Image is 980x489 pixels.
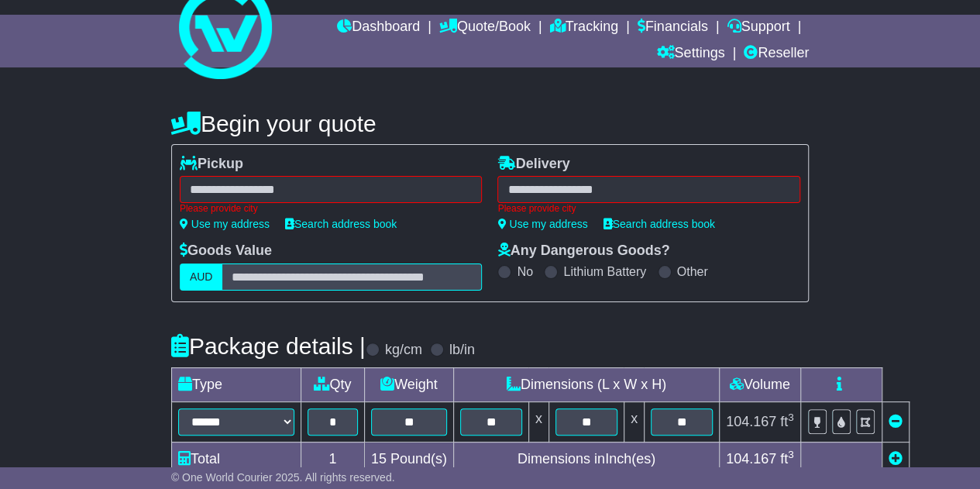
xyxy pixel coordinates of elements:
a: Use my address [180,218,270,230]
a: Remove this item [889,414,903,429]
td: 1 [301,442,364,476]
span: © One World Courier 2025. All rights reserved. [171,471,395,484]
span: ft [780,451,794,467]
label: Delivery [497,156,569,173]
label: lb/in [449,342,475,359]
label: Lithium Battery [563,264,646,279]
td: Type [171,367,301,401]
div: Please provide city [180,203,483,214]
span: 104.167 [726,414,776,429]
a: Dashboard [337,15,420,41]
label: Pickup [180,156,243,173]
a: Reseller [744,41,809,67]
a: Use my address [497,218,587,230]
sup: 3 [788,449,794,460]
td: x [528,401,548,442]
a: Support [727,15,789,41]
h4: Package details | [171,333,366,359]
a: Financials [638,15,708,41]
a: Quote/Book [439,15,531,41]
td: Weight [364,367,453,401]
a: Search address book [285,218,397,230]
sup: 3 [788,412,794,423]
td: Pound(s) [364,442,453,476]
label: Any Dangerous Goods? [497,243,669,260]
div: Please provide city [497,203,800,214]
td: Qty [301,367,364,401]
label: kg/cm [385,342,422,359]
span: ft [780,414,794,429]
label: Goods Value [180,243,272,260]
label: Other [677,264,708,279]
a: Tracking [550,15,618,41]
a: Settings [656,41,724,67]
label: No [517,264,532,279]
td: Total [171,442,301,476]
td: Volume [719,367,800,401]
span: 15 [371,451,387,467]
h4: Begin your quote [171,111,809,136]
td: x [624,401,644,442]
span: 104.167 [726,451,776,467]
a: Search address book [603,218,715,230]
a: Add new item [889,451,903,467]
td: Dimensions in Inch(es) [453,442,719,476]
td: Dimensions (L x W x H) [453,367,719,401]
label: AUD [180,263,223,291]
